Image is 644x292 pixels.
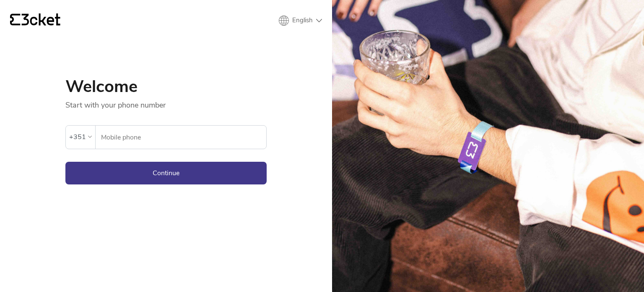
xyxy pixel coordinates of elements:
[65,162,267,184] button: Continue
[10,13,60,28] a: {' '}
[65,78,267,95] h1: Welcome
[96,126,266,149] label: Mobile phone
[101,126,266,149] input: Mobile phone
[65,95,267,110] p: Start with your phone number
[10,14,20,26] g: {' '}
[69,131,86,143] div: +351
